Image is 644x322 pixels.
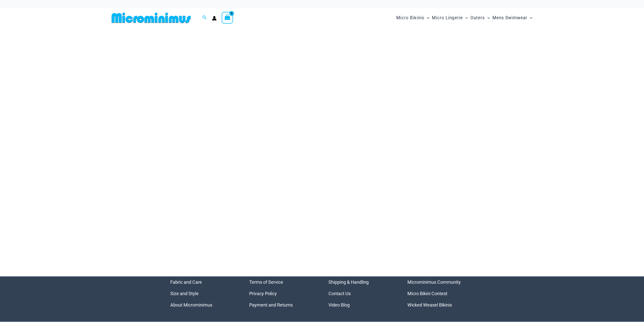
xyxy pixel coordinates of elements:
[395,10,431,26] a: Micro BikinisMenu ToggleMenu Toggle
[470,11,485,24] span: Outers
[222,12,233,24] a: View Shopping Cart, empty
[249,276,316,311] aside: Footer Widget 2
[407,276,474,311] aside: Footer Widget 4
[328,302,350,308] a: Video Blog
[328,276,395,311] aside: Footer Widget 3
[249,279,283,285] a: Terms of Service
[202,15,207,21] a: Search icon link
[394,9,535,26] nav: Site Navigation
[249,291,277,296] a: Privacy Policy
[492,11,527,24] span: Mens Swimwear
[328,279,369,285] a: Shipping & Handling
[463,11,468,24] span: Menu Toggle
[491,10,534,26] a: Mens SwimwearMenu ToggleMenu Toggle
[170,276,237,311] nav: Menu
[527,11,532,24] span: Menu Toggle
[328,291,351,296] a: Contact Us
[249,302,293,308] a: Payment and Returns
[407,279,461,285] a: Microminimus Community
[170,302,212,308] a: About Microminimus
[110,12,193,24] img: MM SHOP LOGO FLAT
[424,11,429,24] span: Menu Toggle
[170,291,199,296] a: Size and Style
[431,10,469,26] a: Micro LingerieMenu ToggleMenu Toggle
[432,11,463,24] span: Micro Lingerie
[407,291,447,296] a: Micro Bikini Contest
[396,11,424,24] span: Micro Bikinis
[469,10,491,26] a: OutersMenu ToggleMenu Toggle
[170,276,237,311] aside: Footer Widget 1
[407,302,452,308] a: Wicked Weasel Bikinis
[170,279,202,285] a: Fabric and Care
[328,276,395,311] nav: Menu
[407,276,474,311] nav: Menu
[485,11,490,24] span: Menu Toggle
[249,276,316,311] nav: Menu
[212,16,217,21] a: Account icon link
